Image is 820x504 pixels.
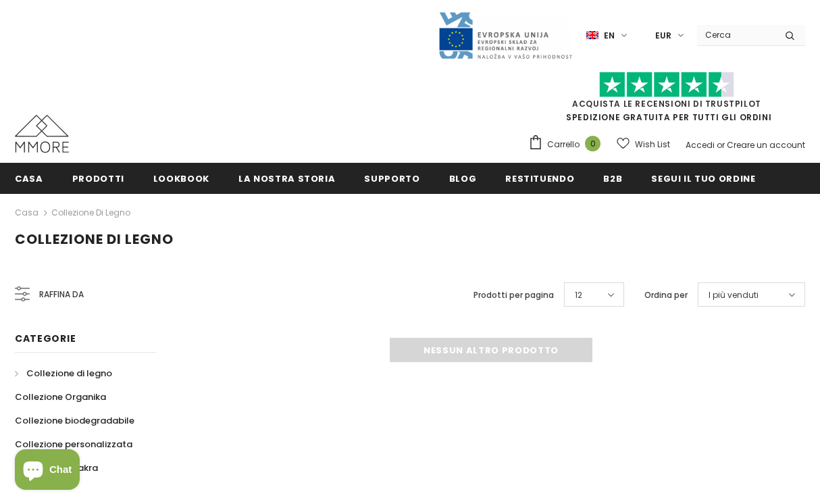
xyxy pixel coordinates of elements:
a: Prodotti [72,163,124,193]
span: Casa [15,172,43,185]
a: La nostra storia [238,163,335,193]
span: SPEDIZIONE GRATUITA PER TUTTI GLI ORDINI [528,78,805,123]
a: Wish List [617,132,670,156]
a: Collezione di legno [15,361,112,385]
span: I più venduti [709,288,759,302]
span: 0 [585,136,600,151]
a: Blog [449,163,477,193]
a: Accedi [686,139,715,151]
span: Categorie [15,332,76,345]
a: B2B [603,163,622,193]
a: Casa [15,205,39,221]
span: Restituendo [505,172,574,185]
span: Blog [449,172,477,185]
input: Search Site [697,25,775,45]
span: Collezione di legno [15,230,174,249]
a: Collezione personalizzata [15,432,132,456]
a: Javni Razpis [438,29,573,41]
span: Wish List [635,138,670,151]
span: Collezione Organika [15,390,106,403]
a: supporto [364,163,419,193]
a: Collezione biodegradabile [15,409,134,432]
span: Collezione personalizzata [15,438,132,451]
inbox-online-store-chat: Shopify online store chat [11,449,84,493]
span: en [604,29,615,43]
span: B2B [603,172,622,185]
a: Acquista le recensioni di TrustPilot [572,98,761,109]
a: Collezione Organika [15,385,106,409]
a: Creare un account [727,139,805,151]
span: Carrello [547,138,580,151]
img: Fidati di Pilot Stars [599,72,734,98]
span: Prodotti [72,172,124,185]
a: Segui il tuo ordine [651,163,755,193]
span: or [717,139,725,151]
a: Carrello 0 [528,134,607,155]
span: Collezione di legno [26,367,112,380]
a: Casa [15,163,43,193]
span: Collezione biodegradabile [15,414,134,427]
a: Restituendo [505,163,574,193]
a: Collezione di legno [51,207,130,218]
img: i-lang-1.png [586,30,598,41]
label: Ordina per [644,288,688,302]
span: La nostra storia [238,172,335,185]
span: 12 [575,288,582,302]
label: Prodotti per pagina [473,288,554,302]
span: Segui il tuo ordine [651,172,755,185]
span: supporto [364,172,419,185]
img: Casi MMORE [15,115,69,153]
span: EUR [655,29,671,43]
a: Lookbook [153,163,209,193]
span: Raffina da [39,287,84,302]
span: Lookbook [153,172,209,185]
img: Javni Razpis [438,11,573,60]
